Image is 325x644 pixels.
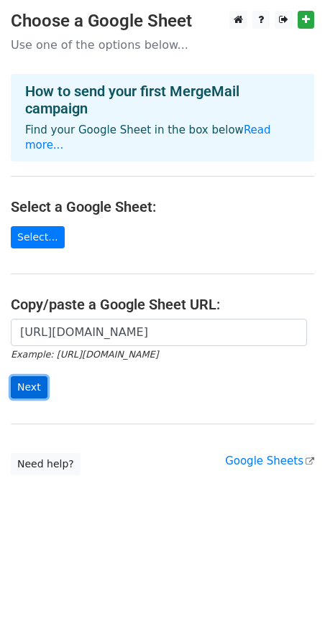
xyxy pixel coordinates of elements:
input: Next [11,376,47,398]
h4: How to send your first MergeMail campaign [25,83,300,117]
h4: Select a Google Sheet: [11,198,314,215]
input: Paste your Google Sheet URL here [11,319,307,346]
a: Need help? [11,453,81,475]
small: Example: [URL][DOMAIN_NAME] [11,349,158,360]
p: Find your Google Sheet in the box below [25,123,300,153]
h4: Copy/paste a Google Sheet URL: [11,296,314,313]
h3: Choose a Google Sheet [11,11,314,32]
a: Select... [11,226,65,248]
a: Google Sheets [225,454,314,467]
iframe: Chat Widget [253,575,325,644]
a: Read more... [25,123,271,151]
p: Use one of the options below... [11,37,314,52]
div: 聊天小组件 [253,575,325,644]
